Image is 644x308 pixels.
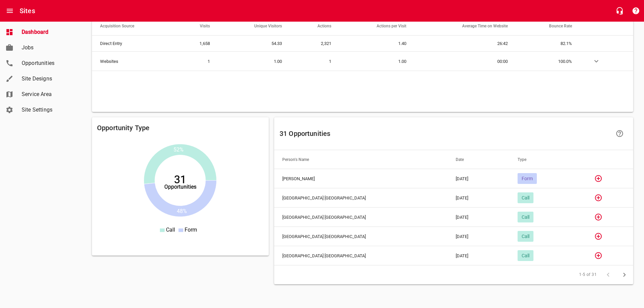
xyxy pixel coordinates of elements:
[92,52,174,71] td: Websites
[174,146,184,153] text: 52%
[414,17,516,35] th: Average Time on Website
[518,234,533,239] span: Call
[22,90,73,98] span: Service Area
[339,35,415,52] td: 1.40
[518,173,537,184] div: Form
[218,17,290,35] th: Unique Visitors
[274,227,448,246] td: [GEOGRAPHIC_DATA] [GEOGRAPHIC_DATA]
[22,59,73,67] span: Opportunities
[22,75,73,83] span: Site Designs
[22,106,73,114] span: Site Settings
[339,52,415,71] td: 1.00
[518,212,533,222] div: Call
[518,250,533,261] div: Call
[518,192,533,203] div: Call
[274,208,448,227] td: [GEOGRAPHIC_DATA] [GEOGRAPHIC_DATA]
[274,246,448,265] td: [GEOGRAPHIC_DATA] [GEOGRAPHIC_DATA]
[516,17,580,35] th: Bounce Rate
[448,150,510,169] th: Date
[448,188,510,208] td: [DATE]
[516,35,580,52] td: 82.1%
[174,173,186,186] text: 31
[218,35,290,52] td: 54.33
[274,188,448,208] td: [GEOGRAPHIC_DATA] [GEOGRAPHIC_DATA]
[177,208,187,214] text: 48%
[448,246,510,265] td: [DATE]
[22,28,73,36] span: Dashboard
[274,150,448,169] th: Person's Name
[290,52,339,71] td: 1
[448,227,510,246] td: [DATE]
[414,35,516,52] td: 26:42
[414,52,516,71] td: 00:00
[218,52,290,71] td: 1.00
[166,227,175,233] span: Call
[579,271,597,278] span: 1-5 of 31
[518,214,533,220] span: Call
[516,52,580,71] td: 100.0%
[174,52,218,71] td: 1
[612,125,628,142] a: Learn more about your Opportunities
[518,231,533,242] div: Call
[92,17,174,35] th: Acquisition Source
[290,17,339,35] th: Actions
[448,208,510,227] td: [DATE]
[448,169,510,188] td: [DATE]
[518,195,533,200] span: Call
[174,35,218,52] td: 1,658
[518,253,533,258] span: Call
[274,169,448,188] td: [PERSON_NAME]
[97,122,264,133] h6: Opportunity Type
[509,150,582,169] th: Type
[20,5,35,16] h6: Sites
[174,17,218,35] th: Visits
[164,184,196,190] text: Opportunities
[290,35,339,52] td: 2,321
[22,44,73,52] span: Jobs
[280,128,610,139] h6: 31 Opportunities
[612,3,628,19] button: Live Chat
[518,176,537,181] span: Form
[92,35,174,52] td: Direct Entry
[628,3,644,19] button: Support Portal
[2,3,18,19] button: Open drawer
[339,17,415,35] th: Actions per Visit
[185,227,197,233] span: Form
